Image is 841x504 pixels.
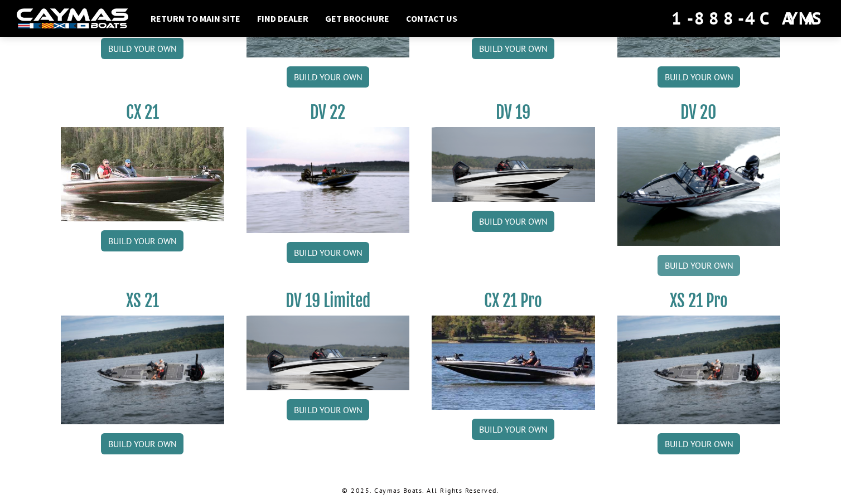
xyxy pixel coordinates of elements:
[472,419,554,440] a: Build your own
[472,38,554,59] a: Build your own
[17,8,128,29] img: white-logo-c9c8dbefe5ff5ceceb0f0178aa75bf4bb51f6bca0971e226c86eb53dfe498488.png
[101,230,183,251] a: Build your own
[246,290,410,311] h3: DV 19 Limited
[61,290,224,311] h3: XS 21
[61,127,224,221] img: CX21_thumb.jpg
[246,102,410,123] h3: DV 22
[658,433,740,454] a: Build your own
[61,102,224,123] h3: CX 21
[287,242,369,263] a: Build your own
[246,316,410,390] img: dv-19-ban_from_website_for_caymas_connect.png
[658,255,740,276] a: Build your own
[432,316,595,409] img: CX-21Pro_thumbnail.jpg
[472,211,554,232] a: Build your own
[320,11,395,26] a: Get Brochure
[101,433,183,454] a: Build your own
[432,127,595,202] img: dv-19-ban_from_website_for_caymas_connect.png
[287,66,369,88] a: Build your own
[252,11,314,26] a: Find Dealer
[101,38,183,59] a: Build your own
[61,486,780,496] p: © 2025. Caymas Boats. All Rights Reserved.
[432,290,595,311] h3: CX 21 Pro
[658,66,740,88] a: Build your own
[617,127,781,246] img: DV_20_from_website_for_caymas_connect.png
[617,316,781,424] img: XS_21_thumbnail.jpg
[145,11,246,26] a: Return to main site
[287,399,369,420] a: Build your own
[246,127,410,233] img: DV22_original_motor_cropped_for_caymas_connect.jpg
[617,102,781,123] h3: DV 20
[617,290,781,311] h3: XS 21 Pro
[400,11,463,26] a: Contact Us
[61,316,224,424] img: XS_21_thumbnail.jpg
[671,6,824,31] div: 1-888-4CAYMAS
[432,102,595,123] h3: DV 19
